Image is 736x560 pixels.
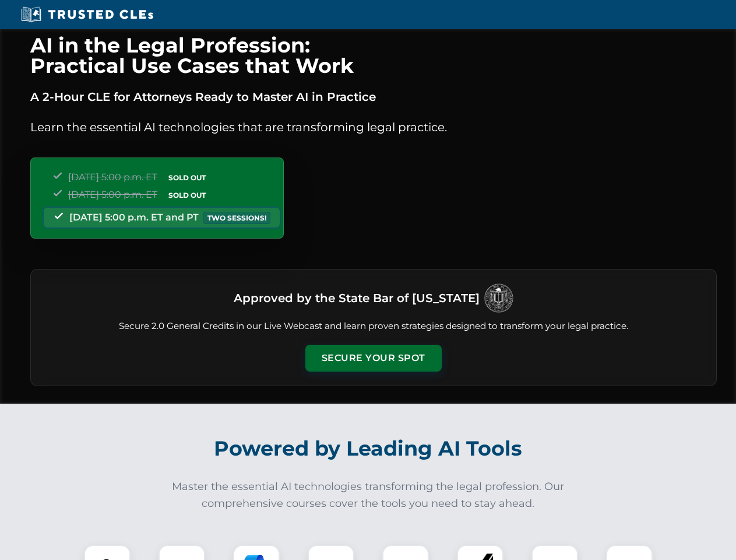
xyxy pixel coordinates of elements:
h3: Approved by the State Bar of [US_STATE] [234,288,480,309]
span: [DATE] 5:00 p.m. ET [68,189,157,200]
h1: AI in the Legal Profession: Practical Use Cases that Work [30,35,717,76]
h2: Powered by Leading AI Tools [45,428,691,469]
p: A 2-Hour CLE for Attorneys Ready to Master AI in Practice [30,87,717,106]
p: Learn the essential AI technologies that are transforming legal practice. [30,118,717,136]
span: SOLD OUT [164,189,210,201]
span: SOLD OUT [164,171,210,184]
span: [DATE] 5:00 p.m. ET [68,171,157,183]
p: Master the essential AI technologies transforming the legal profession. Our comprehensive courses... [164,478,572,512]
img: Trusted CLEs [17,6,157,23]
button: Secure Your Spot [305,345,442,372]
p: Secure 2.0 General Credits in our Live Webcast and learn proven strategies designed to transform ... [45,320,702,333]
img: Logo [484,283,513,313]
